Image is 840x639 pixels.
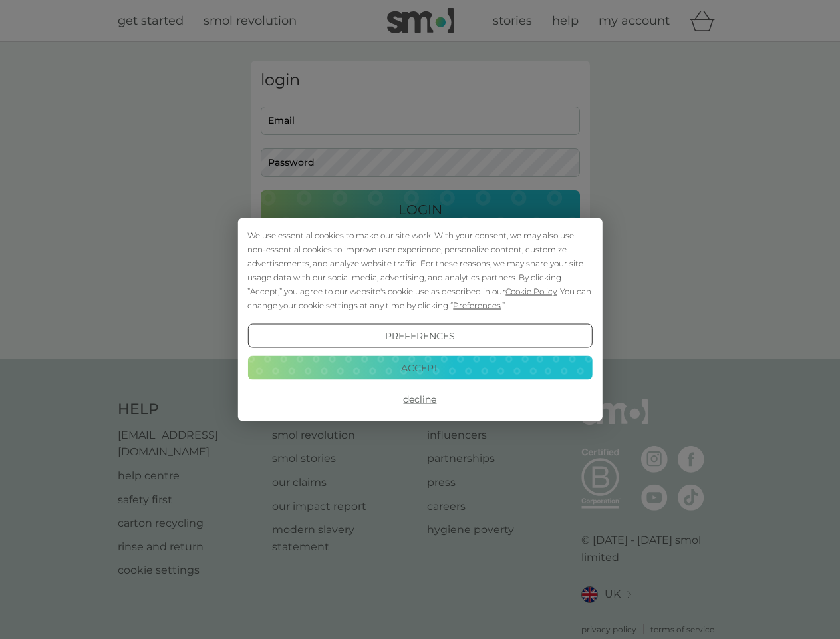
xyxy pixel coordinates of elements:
[505,286,557,296] span: Cookie Policy
[237,218,602,421] div: Cookie Consent Prompt
[247,324,592,348] button: Preferences
[247,228,592,312] div: We use essential cookies to make our site work. With your consent, we may also use non-essential ...
[247,355,592,379] button: Accept
[453,300,501,310] span: Preferences
[247,387,592,411] button: Decline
